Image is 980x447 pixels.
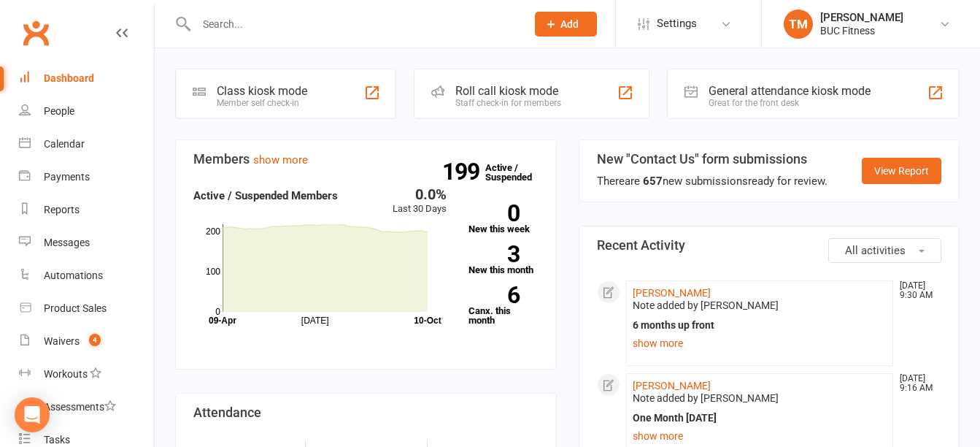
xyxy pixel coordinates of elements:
div: Payments [44,171,90,183]
div: There are new submissions ready for review. [597,172,827,190]
div: Great for the front desk [709,98,871,108]
h3: Attendance [193,405,539,420]
div: Last 30 Days [393,187,447,217]
a: View Report [862,158,941,184]
div: [PERSON_NAME] [820,11,903,24]
span: 4 [89,334,101,346]
time: [DATE] 9:16 AM [892,374,941,393]
div: Messages [44,237,90,248]
strong: 3 [468,243,520,265]
button: Add [535,12,597,37]
a: Dashboard [19,62,154,95]
div: 0.0% [393,187,447,202]
a: 199Active / Suspended [485,152,549,193]
time: [DATE] 9:30 AM [892,281,941,300]
div: Note added by [PERSON_NAME] [633,299,887,312]
strong: 657 [643,175,663,188]
div: 6 months up front [633,319,887,332]
div: One Month [DATE] [633,412,887,424]
div: General attendance kiosk mode [709,84,871,98]
div: Workouts [44,368,88,380]
strong: 6 [468,284,520,306]
div: People [44,105,74,117]
a: Messages [19,226,154,259]
span: Settings [657,7,697,40]
h3: Members [193,152,539,167]
h3: Recent Activity [597,238,942,253]
a: 0New this week [468,205,539,234]
div: Open Intercom Messenger [15,397,50,432]
strong: 0 [468,202,520,224]
div: Calendar [44,138,85,150]
a: Workouts [19,358,154,391]
h3: New "Contact Us" form submissions [597,152,827,167]
div: Class kiosk mode [217,84,307,98]
div: BUC Fitness [820,24,903,37]
a: [PERSON_NAME] [633,380,711,391]
div: Assessments [44,401,116,413]
a: Calendar [19,128,154,161]
div: TM [784,9,813,39]
input: Search... [192,14,516,34]
span: All activities [845,244,906,257]
a: Payments [19,161,154,194]
div: Member self check-in [217,98,307,108]
div: Tasks [44,434,70,446]
button: All activities [828,238,941,263]
div: Dashboard [44,72,94,84]
a: show more [253,153,308,167]
a: 6Canx. this month [468,286,539,325]
div: Waivers [44,335,80,347]
a: Assessments [19,391,154,424]
a: People [19,95,154,128]
strong: 199 [442,161,485,183]
a: Reports [19,194,154,226]
div: Staff check-in for members [455,98,561,108]
a: Automations [19,259,154,292]
div: Automations [44,270,103,281]
a: 3New this month [468,245,539,275]
div: Roll call kiosk mode [455,84,561,98]
div: Product Sales [44,302,107,314]
strong: Active / Suspended Members [193,189,338,202]
div: Note added by [PERSON_NAME] [633,392,887,405]
a: [PERSON_NAME] [633,287,711,299]
a: Product Sales [19,292,154,325]
span: Add [560,18,579,30]
a: show more [633,426,887,446]
a: show more [633,333,887,354]
a: Waivers 4 [19,325,154,358]
a: Clubworx [18,15,54,51]
div: Reports [44,204,80,215]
